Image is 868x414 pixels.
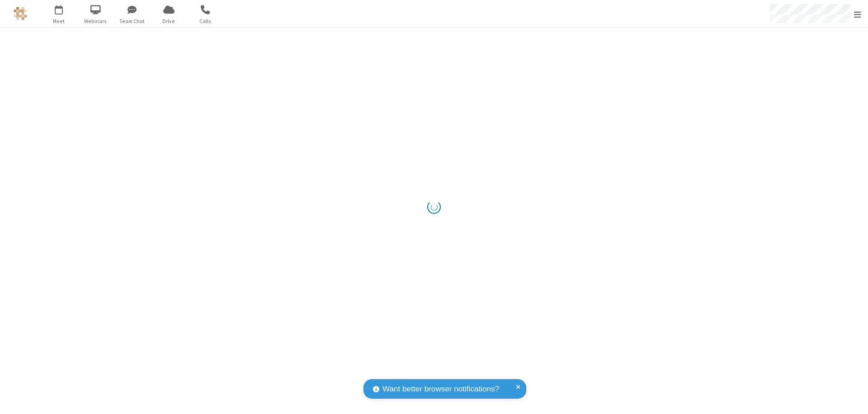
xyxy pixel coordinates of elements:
[42,17,76,25] span: Meet
[382,383,499,395] span: Want better browser notifications?
[79,17,113,25] span: Webinars
[14,7,27,20] img: QA Selenium DO NOT DELETE OR CHANGE
[115,17,149,25] span: Team Chat
[189,17,222,25] span: Calls
[152,17,186,25] span: Drive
